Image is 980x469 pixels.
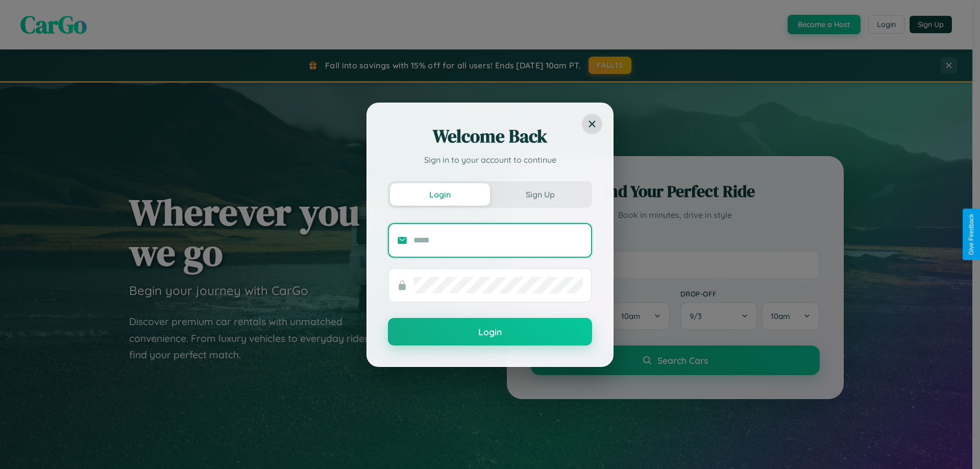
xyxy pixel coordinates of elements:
[968,214,975,255] div: Give Feedback
[388,124,592,149] h2: Welcome Back
[388,154,592,166] p: Sign in to your account to continue
[388,318,592,345] button: Login
[390,183,490,206] button: Login
[490,183,590,206] button: Sign Up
